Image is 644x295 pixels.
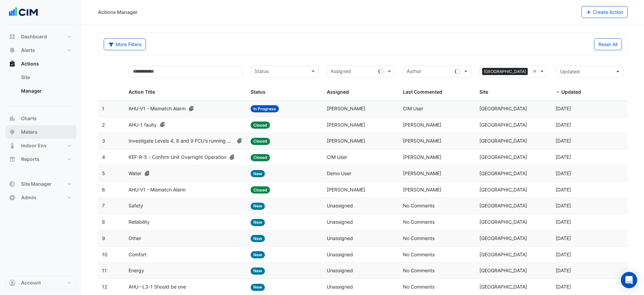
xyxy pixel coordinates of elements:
span: Reports [21,156,39,163]
span: 10 [102,252,107,257]
span: 2025-01-22T16:48:10.231 [556,235,571,241]
span: Safety [129,202,143,210]
span: New [251,203,265,210]
span: Clear [533,68,539,75]
span: [PERSON_NAME] [327,122,365,128]
span: 5 [102,170,105,176]
span: Closed [251,186,270,193]
span: [GEOGRAPHIC_DATA] [479,187,527,192]
span: Account [21,279,41,286]
span: CIM User [403,106,423,111]
span: [PERSON_NAME] [327,187,365,192]
span: No Comments [403,268,435,273]
span: Closed [251,122,270,129]
span: AHU--L3-1 Should be one [129,283,186,291]
button: Meters [5,125,76,139]
span: Action Title [129,89,155,95]
span: Demo User [327,170,351,176]
span: No Comments [403,284,435,290]
span: Comfort [129,251,147,259]
span: Other [129,235,141,242]
span: No Comments [403,235,435,241]
span: Site [479,89,488,95]
span: New [251,284,265,291]
span: [GEOGRAPHIC_DATA] [479,170,527,176]
span: Unassigned [327,268,353,273]
span: [PERSON_NAME] [403,154,441,160]
app-icon: Meters [9,129,16,135]
span: 2025-01-24T16:44:12.478 [556,187,571,192]
span: [PERSON_NAME] [403,122,441,128]
span: [GEOGRAPHIC_DATA] [479,154,527,160]
app-icon: Site Manager [9,181,16,187]
app-icon: Dashboard [9,33,16,40]
span: Updated [561,89,581,95]
span: Unassigned [327,219,353,225]
span: 8 [102,219,105,225]
span: Assigned [327,89,349,95]
app-icon: Charts [9,115,16,122]
span: Last Commented [403,89,442,95]
span: AHU-V1 - Mismatch Alarm [129,186,186,194]
app-icon: Admin [9,194,16,201]
span: 2025-01-22T16:48:22.384 [556,219,571,225]
span: New [251,170,265,177]
span: [PERSON_NAME] [403,170,441,176]
button: Site Manager [5,177,76,191]
app-icon: Actions [9,60,16,67]
div: Open Intercom Messenger [621,272,637,288]
span: 2 [102,122,105,128]
span: Dashboard [21,33,47,40]
span: No Comments [403,219,435,225]
span: Unassigned [327,284,353,290]
span: 2025-02-04T13:25:42.468 [556,170,571,176]
span: [GEOGRAPHIC_DATA] [479,252,527,257]
span: [GEOGRAPHIC_DATA] [479,235,527,241]
span: Reliability [129,218,150,226]
button: Reset All [594,38,622,50]
span: 9 [102,235,105,241]
span: [PERSON_NAME] [327,138,365,144]
span: 2025-02-13T09:57:47.930 [556,154,571,160]
span: Charts [21,115,37,122]
span: [GEOGRAPHIC_DATA] [482,68,528,75]
span: KEF-R-5 - Confirm Unit Overnight Operation [129,153,226,161]
app-icon: Indoor Env [9,142,16,149]
span: [PERSON_NAME] [403,138,441,144]
span: 12 [102,284,107,290]
span: 2025-09-11T14:26:30.632 [556,106,571,111]
span: Energy [129,267,144,275]
button: Updated [556,66,624,77]
span: Closed [251,154,270,161]
span: No Comments [403,252,435,257]
span: 2025-07-23T17:23:26.786 [556,122,571,128]
button: Actions [5,57,76,71]
div: Actions Manager [98,8,138,16]
span: [PERSON_NAME] [327,106,365,111]
span: 3 [102,138,105,144]
div: Actions [5,71,76,100]
span: Updated [560,69,580,74]
span: Meters [21,129,37,135]
span: New [251,268,265,275]
span: Unassigned [327,203,353,208]
span: Unassigned [327,235,353,241]
span: CIM User [327,154,347,160]
span: Alerts [21,47,35,54]
a: Site [16,71,76,84]
span: 7 [102,203,105,208]
span: [GEOGRAPHIC_DATA] [479,284,527,290]
app-icon: Reports [9,156,16,163]
span: New [251,219,265,226]
button: Alerts [5,43,76,57]
span: Unassigned [327,252,353,257]
span: New [251,235,265,242]
span: [GEOGRAPHIC_DATA] [479,106,527,111]
span: [GEOGRAPHIC_DATA] [479,138,527,144]
span: Investigate Levels 4, 8 and 9 FCU's running when no call from BMS [129,137,234,145]
span: No Comments [403,203,435,208]
span: Site Manager [21,181,52,187]
span: Status [251,89,266,95]
span: In Progress [251,105,279,112]
span: 4 [102,154,105,160]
